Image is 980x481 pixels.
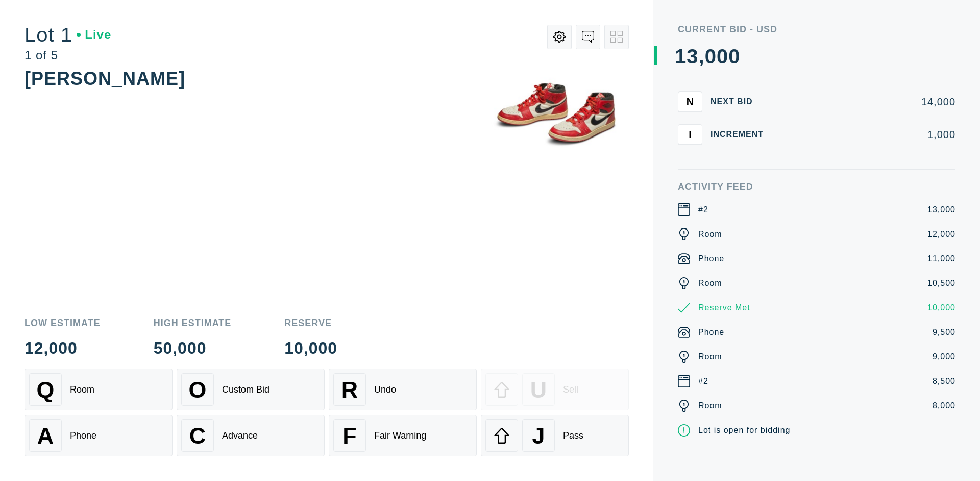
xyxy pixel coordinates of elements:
button: CAdvance [177,415,325,456]
div: 9,500 [933,326,955,338]
div: Next Bid [710,98,772,106]
div: Reserve [284,318,337,328]
div: [PERSON_NAME] [24,68,185,89]
div: 10,000 [284,340,337,356]
button: JPass [481,415,629,456]
div: Activity Feed [678,182,955,191]
button: QRoom [24,369,173,410]
div: 1 [675,46,687,66]
span: I [689,128,692,140]
div: 0 [717,46,728,66]
div: 14,000 [780,97,955,107]
div: , [699,46,705,250]
span: O [189,377,207,403]
div: 8,500 [933,375,955,387]
div: Low Estimate [24,318,101,328]
div: 1 of 5 [24,49,111,61]
div: Advance [222,430,258,441]
span: F [342,423,356,449]
div: Room [698,400,722,412]
div: 9,000 [933,351,955,363]
button: RUndo [329,369,477,410]
div: Increment [710,130,772,139]
div: Undo [374,384,396,395]
span: U [530,377,547,403]
button: USell [481,369,629,410]
span: Q [37,377,55,403]
div: 50,000 [154,340,232,356]
div: 12,000 [927,228,955,240]
span: C [189,423,206,449]
span: A [37,423,54,449]
button: OCustom Bid [177,369,325,410]
div: Sell [563,384,578,395]
button: N [678,91,702,112]
div: Room [70,384,94,395]
div: Phone [70,430,96,441]
span: N [687,96,694,107]
div: Live [77,29,111,41]
div: #2 [698,203,708,216]
div: Lot is open for bidding [698,424,790,437]
div: 1,000 [780,129,955,140]
div: High Estimate [154,318,232,328]
div: Phone [698,326,724,338]
div: Room [698,277,722,289]
div: Reserve Met [698,302,750,314]
span: R [341,377,358,403]
div: Pass [563,430,583,441]
div: 11,000 [927,253,955,265]
span: J [532,423,545,449]
button: APhone [24,415,173,456]
div: 3 [687,46,698,66]
div: Fair Warning [374,430,426,441]
div: 10,500 [927,277,955,289]
div: 0 [705,46,717,66]
div: 0 [728,46,740,66]
div: Lot 1 [24,25,111,45]
button: FFair Warning [329,415,477,456]
div: Room [698,351,722,363]
div: #2 [698,375,708,387]
div: 8,000 [933,400,955,412]
div: Custom Bid [222,384,269,395]
div: Room [698,228,722,240]
button: I [678,124,702,145]
div: Current Bid - USD [678,25,955,34]
div: Phone [698,253,724,265]
div: 13,000 [927,203,955,216]
div: 12,000 [24,340,101,356]
div: 10,000 [927,302,955,314]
